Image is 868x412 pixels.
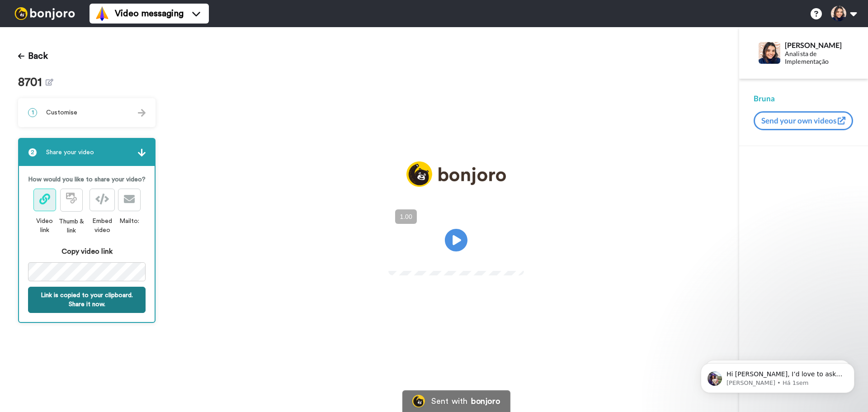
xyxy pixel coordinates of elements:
[785,50,853,66] div: Analista de Implementação
[28,148,37,157] span: 2
[115,7,184,20] span: Video messaging
[28,175,146,184] p: How would you like to share your video?
[507,254,516,263] img: Full screen
[754,111,853,130] button: Send your own videos
[754,93,854,104] div: Bruna
[33,217,57,235] div: Video link
[18,98,156,127] div: 1Customise
[431,397,467,405] div: Sent with
[95,6,109,21] img: vm-color.svg
[46,108,77,117] span: Customise
[86,217,118,235] div: Embed video
[412,395,425,407] img: Bonjoro Logo
[785,41,853,49] div: [PERSON_NAME]
[138,149,146,156] img: arrow.svg
[28,108,37,117] span: 1
[56,217,86,235] div: Thumb & link
[118,217,141,226] div: Mailto:
[687,344,868,407] iframe: Intercom notifications mensagem
[18,45,48,67] button: Back
[18,76,46,89] span: 8701
[28,287,146,313] button: Link is copied to your clipboard. Share it now.
[759,42,780,64] img: Profile Image
[406,161,506,187] img: logo_full.png
[138,109,146,117] img: arrow.svg
[11,7,79,20] img: bj-logo-header-white.svg
[28,246,146,257] div: Copy video link
[46,148,94,157] span: Share your video
[471,397,500,405] div: bonjoro
[402,390,510,412] a: Bonjoro LogoSent withbonjoro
